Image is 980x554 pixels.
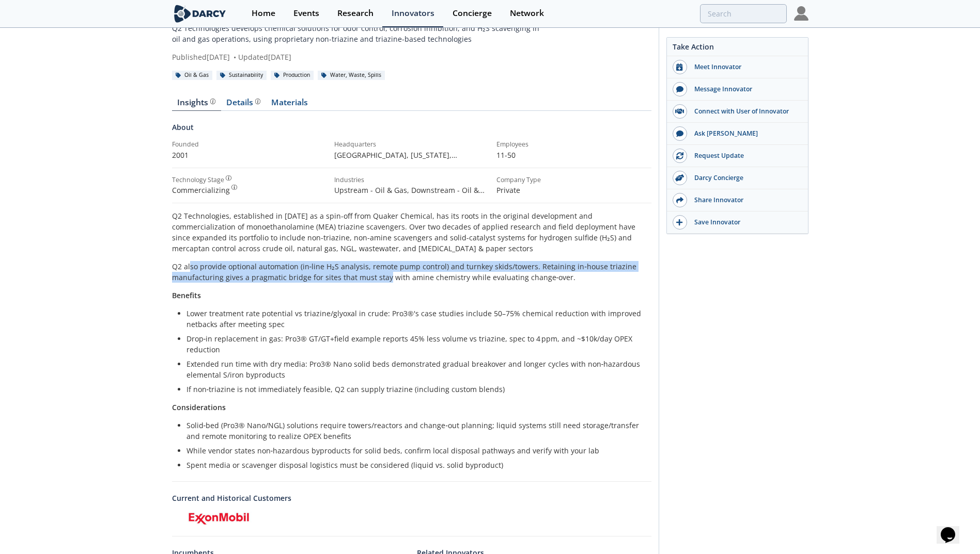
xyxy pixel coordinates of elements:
div: Oil & Gas [172,71,213,80]
img: information.svg [226,175,231,181]
img: information.svg [231,185,237,190]
div: Darcy Concierge [687,173,803,183]
span: Private [496,185,520,195]
button: Save Innovator [667,211,808,234]
div: About [172,122,651,140]
img: Profile [794,6,808,21]
div: Founded [172,140,327,149]
div: Production [271,71,314,80]
iframe: chat widget [937,513,970,544]
div: Details [226,99,260,107]
div: Request Update [687,151,803,160]
li: Solid‑bed (Pro3® Nano/NGL) solutions require towers/reactors and change‑out planning; liquid syst... [186,420,644,442]
div: Employees [496,140,651,149]
a: Details [221,99,266,111]
strong: Benefits [172,290,201,300]
div: Commercializing [172,185,327,195]
div: Headquarters [334,140,489,149]
div: Research [337,9,374,18]
div: Industries [334,175,489,185]
div: Connect with User of Innovator [687,107,803,116]
strong: Considerations [172,402,226,412]
div: Concierge [453,9,492,18]
span: • [232,52,238,62]
li: If non‑triazine is not immediately feasible, Q2 can supply triazine (including custom blends) [186,384,644,395]
div: Technology Stage [172,175,224,185]
div: Take Action [667,41,808,56]
span: Upstream - Oil & Gas, Downstream - Oil & Gas, Paper & Forest Products [334,185,485,206]
img: information.svg [255,99,261,104]
img: ExxonMobil Corporation [188,511,252,525]
img: logo-wide.svg [172,5,228,23]
div: Home [252,9,275,18]
div: Save Innovator [687,218,803,227]
div: Sustainability [216,71,267,80]
a: Materials [266,99,314,111]
p: Q2 Technologies, established in [DATE] as a spin-off from Quaker Chemical, has its roots in the o... [172,210,651,254]
div: Insights [177,99,215,107]
p: 11-50 [496,150,651,160]
p: [GEOGRAPHIC_DATA], [US_STATE] , [GEOGRAPHIC_DATA] [334,150,489,160]
li: Lower treatment rate potential vs triazine/glyoxal in crude: Pro3®'s case studies include 50–75% ... [186,308,644,330]
p: 2001 [172,150,327,160]
a: Current and Historical Customers [172,493,651,503]
a: Insights [172,99,221,111]
div: Water, Waste, Spills [318,71,385,80]
div: Message Innovator [687,85,803,94]
img: information.svg [210,99,216,104]
div: Published [DATE] Updated [DATE] [172,52,541,62]
div: Network [510,9,544,18]
div: Ask [PERSON_NAME] [687,129,803,138]
p: Q2 also provide optional automation (in‑line H₂S analysis, remote pump control) and turnkey skids... [172,261,651,283]
li: Spent media or scavenger disposal logistics must be considered (liquid vs. solid byproduct) [186,460,644,470]
li: Drop‑in replacement in gas: Pro3® GT/GT+field example reports 45% less volume vs triazine, spec t... [186,333,644,355]
input: Advanced Search [700,4,787,23]
div: Share Innovator [687,195,803,205]
div: Innovators [392,9,434,18]
li: While vendor states non‑hazardous byproducts for solid beds, confirm local disposal pathways and ... [186,445,644,456]
li: Extended run time with dry media: Pro3® Nano solid beds demonstrated gradual breakover and longer... [186,359,644,380]
div: Events [293,9,319,18]
div: Meet Innovator [687,62,803,72]
p: Q2 Technologies develops chemical solutions for odor control, corrosion inhibition, and H₂S scave... [172,23,541,44]
div: Company Type [496,175,651,185]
